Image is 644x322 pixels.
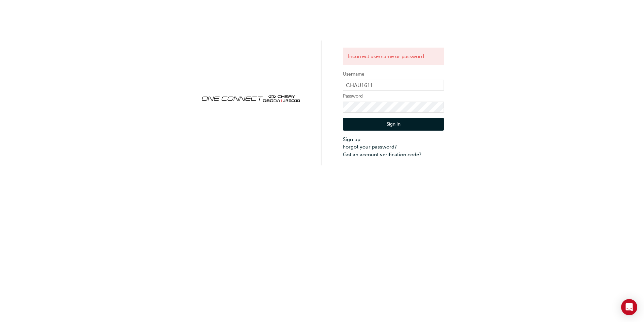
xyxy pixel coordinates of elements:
[621,299,637,315] div: Open Intercom Messenger
[343,118,444,131] button: Sign In
[343,92,444,100] label: Password
[343,136,444,143] a: Sign up
[343,151,444,159] a: Got an account verification code?
[343,143,444,151] a: Forgot your password?
[200,89,301,107] img: oneconnect
[343,48,444,65] div: Incorrect username or password.
[343,80,444,91] input: Username
[343,70,444,78] label: Username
